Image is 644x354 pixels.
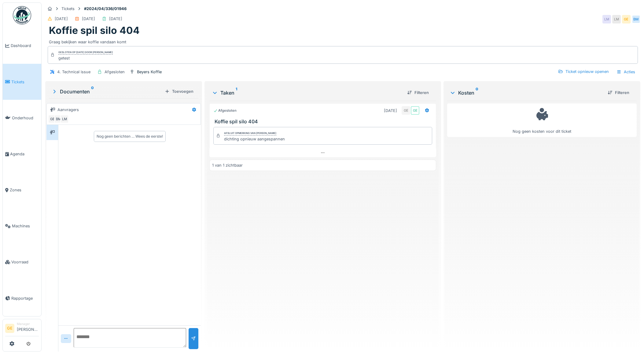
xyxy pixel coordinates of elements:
[49,37,637,45] div: Graag bekijken waar koffie vandaan komt
[162,87,196,96] div: Toevoegen
[450,89,603,96] div: Kosten
[11,259,39,265] span: Voorraad
[12,223,39,229] span: Machines
[58,55,113,61] div: getest
[57,69,90,75] div: 4. Technical issue
[612,15,621,23] div: LM
[82,16,95,22] div: [DATE]
[11,295,39,301] span: Rapportage
[5,324,14,333] li: GE
[212,89,402,96] div: Taken
[212,162,243,168] div: 1 van 1 zichtbaar
[60,115,69,123] div: LM
[632,15,640,23] div: BM
[54,115,63,123] div: BM
[13,6,31,24] img: Badge_color-CXgf-gQk.svg
[12,115,39,121] span: Onderhoud
[622,15,631,23] div: GE
[405,88,431,97] div: Filteren
[402,106,410,115] div: GE
[55,16,68,22] div: [DATE]
[17,322,39,326] div: Manager
[3,280,41,316] a: Rapportage
[411,106,419,115] div: GE
[49,25,140,36] h1: Koffie spil silo 404
[384,108,397,114] div: [DATE]
[215,119,433,125] h3: Koffie spil silo 404
[236,89,237,96] sup: 1
[3,100,41,136] a: Onderhoud
[476,89,478,96] sup: 0
[11,79,39,85] span: Tickets
[224,136,285,142] div: dichting opnieuw aangespannen
[3,136,41,172] a: Agenda
[602,15,611,23] div: LM
[91,88,94,95] sup: 0
[10,187,39,193] span: Zones
[137,69,162,75] div: Beyers Koffie
[10,151,39,157] span: Agenda
[82,6,129,12] strong: #2024/04/336/01946
[451,106,633,135] div: Nog geen kosten voor dit ticket
[605,88,632,97] div: Filteren
[5,322,39,336] a: GE Manager[PERSON_NAME]
[614,67,638,76] div: Acties
[224,131,276,135] div: Afsluit opmerking van [PERSON_NAME]
[556,67,611,76] div: Ticket opnieuw openen
[109,16,122,22] div: [DATE]
[17,322,39,335] li: [PERSON_NAME]
[3,244,41,280] a: Voorraad
[61,6,75,12] div: Tickets
[105,69,125,75] div: Afgesloten
[3,172,41,208] a: Zones
[51,88,162,95] div: Documenten
[213,108,237,113] div: Afgesloten
[48,115,57,123] div: GE
[3,208,41,244] a: Machines
[3,28,41,64] a: Dashboard
[11,43,39,49] span: Dashboard
[97,134,163,139] div: Nog geen berichten … Wees de eerste!
[58,50,113,55] div: Gesloten op [DATE] door [PERSON_NAME]
[57,107,79,113] div: Aanvragers
[3,64,41,100] a: Tickets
